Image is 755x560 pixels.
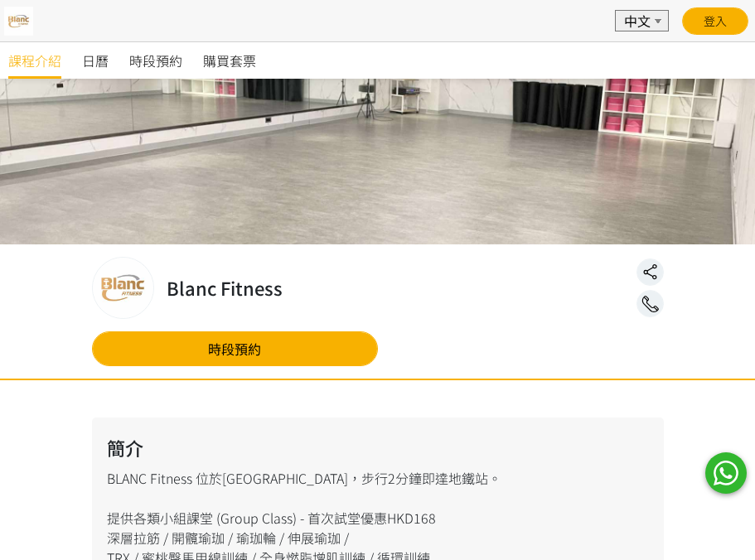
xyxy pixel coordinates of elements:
h2: Blanc Fitness [167,274,283,302]
h2: 簡介 [107,434,649,461]
a: 時段預約 [92,331,378,366]
a: 時段預約 [129,42,182,79]
a: 登入 [704,12,727,29]
span: 日曆 [82,51,109,70]
a: 課程介紹 [8,42,61,79]
span: 時段預約 [129,51,182,70]
a: 購買套票 [203,42,256,79]
span: 課程介紹 [8,51,61,70]
span: 購買套票 [203,51,256,70]
a: 日曆 [82,42,109,79]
